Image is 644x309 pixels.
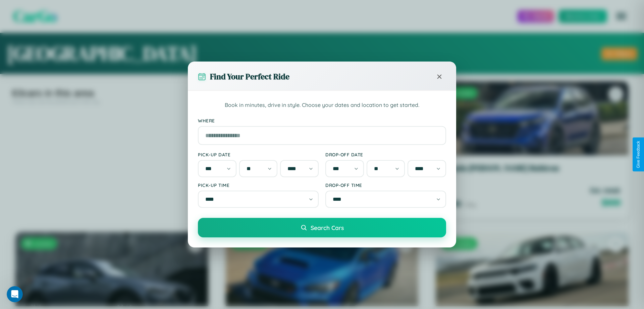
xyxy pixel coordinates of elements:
label: Drop-off Date [325,152,446,157]
h3: Find Your Perfect Ride [210,71,289,82]
label: Where [198,118,446,123]
span: Search Cars [311,224,344,231]
label: Drop-off Time [325,182,446,188]
button: Search Cars [198,218,446,237]
p: Book in minutes, drive in style. Choose your dates and location to get started. [198,101,446,110]
label: Pick-up Date [198,152,319,157]
label: Pick-up Time [198,182,319,188]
